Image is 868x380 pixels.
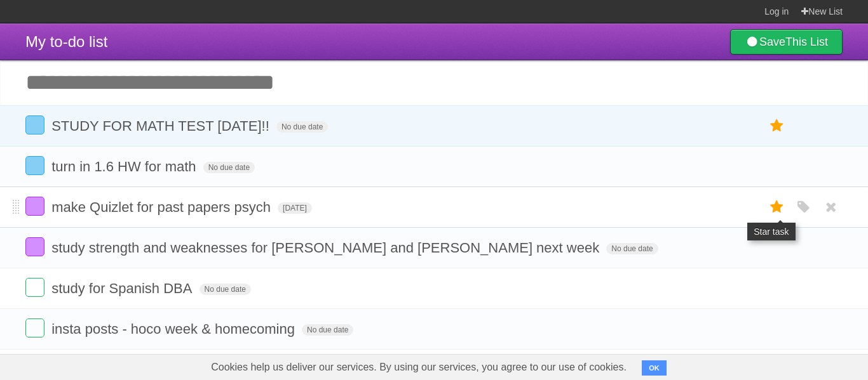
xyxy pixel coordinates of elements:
button: OK [642,360,667,376]
span: study for Spanish DBA [51,280,195,296]
span: No due date [200,284,251,295]
span: make Quizlet for past papers psych [51,199,274,215]
span: study strength and weaknesses for [PERSON_NAME] and [PERSON_NAME] next week [51,240,602,256]
label: Done [25,278,44,297]
label: Done [25,197,44,216]
a: SaveThis List [730,29,843,55]
span: STUDY FOR MATH TEST [DATE]!! [51,118,273,134]
label: Done [25,156,44,175]
span: My to-do list [25,33,107,50]
label: Star task [765,197,789,218]
span: insta posts - hoco week & homecoming [51,321,298,337]
span: No due date [606,243,658,254]
label: Done [25,115,44,134]
label: Done [25,318,44,337]
label: Done [25,237,44,256]
span: turn in 1.6 HW for math [51,159,199,174]
b: This List [785,36,828,48]
span: No due date [302,324,353,336]
span: Cookies help us deliver our services. By using our services, you agree to our use of cookies. [198,355,639,380]
span: No due date [203,162,255,173]
span: [DATE] [278,202,312,214]
label: Star task [765,115,789,136]
span: No due date [276,121,328,133]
